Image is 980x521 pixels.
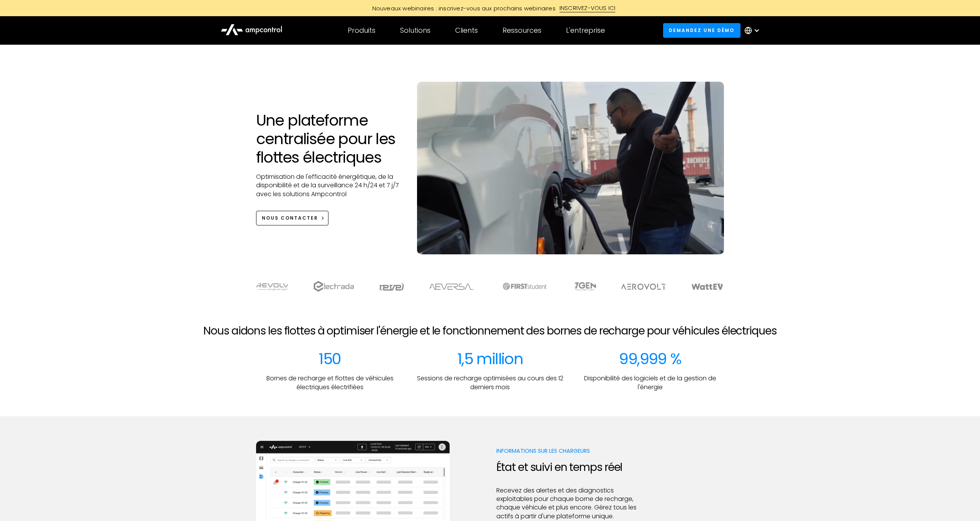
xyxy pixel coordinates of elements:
[348,26,375,35] div: Produits
[576,374,724,392] p: Disponibilité des logiciels et de la gestion de l'énergie
[503,26,541,35] div: Ressources
[313,281,354,292] img: electrada logo
[416,374,564,392] p: Sessions de recharge optimisées au cours des 12 derniers mois
[496,486,645,521] p: Recevez des alertes et des diagnostics exploitables pour chaque borne de recharge, chaque véhicul...
[560,4,616,12] div: INSCRIVEZ-VOUS ICI
[203,324,776,338] h2: Nous aidons les flottes à optimiser l'énergie et le fonctionnement des bornes de recharge pour vé...
[619,350,681,368] div: 99,999 %
[663,23,740,37] a: Demandez une démo
[256,374,404,392] p: Bornes de recharge et flottes de véhicules électriques électrifiées
[262,215,318,222] div: NOUS CONTACTER
[621,284,667,290] img: Aerovolt Logo
[566,26,605,35] div: L'entreprise
[256,173,402,198] p: Optimisation de l'efficacité énergétique, de la disponibilité et de la surveillance 24 h/24 et 7 ...
[256,211,329,225] a: NOUS CONTACTER
[691,284,724,290] img: WattEV logo
[455,26,478,35] div: Clients
[365,4,560,12] div: Nouveaux webinaires : inscrivez-vous aux prochains webinaires
[457,350,523,368] div: 1,5 million
[317,4,663,12] a: Nouveaux webinaires : inscrivez-vous aux prochains webinairesINSCRIVEZ-VOUS ICI
[318,350,341,368] div: 150
[496,447,645,455] p: Informations sur les chargeurs
[496,461,645,474] h2: État et suivi en temps réel
[256,111,402,166] h1: Une plateforme centralisée pour les flottes électriques
[400,26,431,35] div: Solutions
